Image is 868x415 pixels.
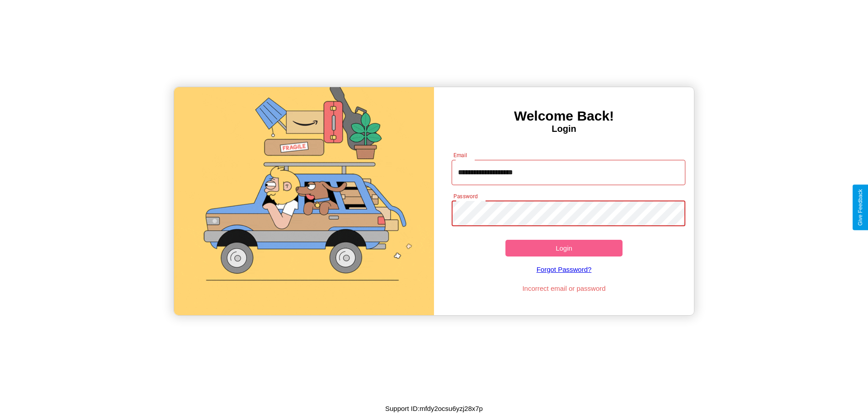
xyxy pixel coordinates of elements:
label: Password [453,192,477,200]
h4: Login [434,124,694,134]
div: Give Feedback [857,189,863,226]
button: Login [505,240,623,256]
a: Forgot Password? [447,256,681,282]
h3: Welcome Back! [434,108,694,124]
img: gif [174,87,434,315]
p: Support ID: mfdy2ocsu6yzj28x7p [385,402,483,415]
label: Email [453,151,467,159]
p: Incorrect email or password [447,282,681,294]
